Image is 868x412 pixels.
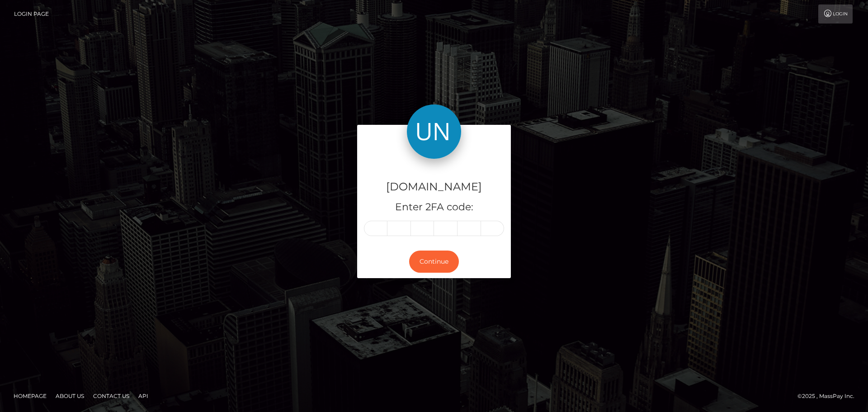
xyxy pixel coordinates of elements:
[818,5,853,24] a: Login
[364,200,504,214] h5: Enter 2FA code:
[364,179,504,195] h4: [DOMAIN_NAME]
[797,391,861,401] div: © 2025 , MassPay Inc.
[135,389,152,403] a: API
[52,389,88,403] a: About Us
[409,251,459,273] button: Continue
[407,104,461,159] img: Unlockt.me
[14,5,49,24] a: Login Page
[90,389,133,403] a: Contact Us
[10,389,50,403] a: Homepage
